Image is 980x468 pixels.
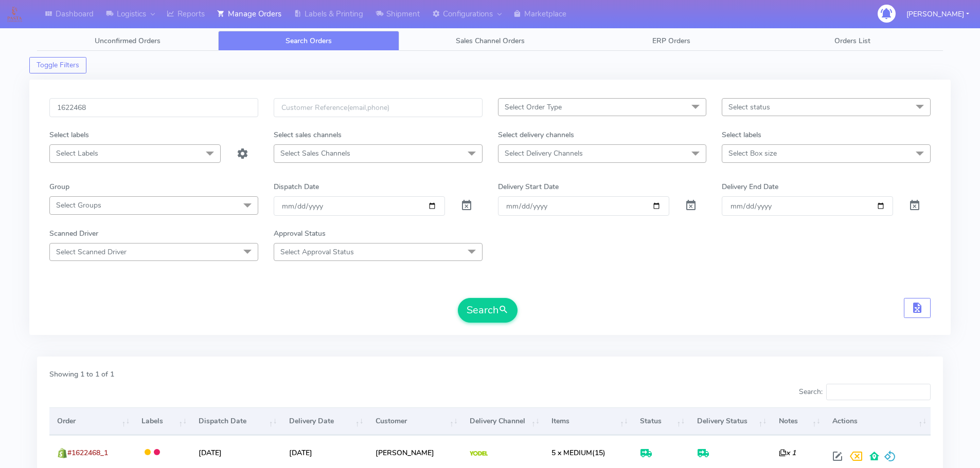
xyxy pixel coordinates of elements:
label: Scanned Driver [49,228,98,239]
span: Select Labels [56,148,98,158]
th: Dispatch Date: activate to sort column ascending [191,407,281,435]
span: Select Delivery Channels [505,148,583,158]
th: Customer: activate to sort column ascending [367,407,461,435]
span: ERP Orders [652,36,690,46]
span: Orders List [834,36,870,46]
label: Delivery End Date [722,181,778,192]
button: Search [458,298,518,323]
label: Select labels [49,129,89,140]
span: #1622468_1 [67,448,108,458]
button: Toggle Filters [29,57,86,73]
span: Select Groups [56,200,101,210]
input: Order Id [49,98,258,117]
th: Delivery Status: activate to sort column ascending [689,407,771,435]
label: Select sales channels [274,129,342,140]
span: Select Box size [728,148,777,158]
span: Select Sales Channels [280,148,350,158]
th: Delivery Date: activate to sort column ascending [281,407,368,435]
input: Customer Reference(email,phone) [274,98,483,117]
label: Delivery Start Date [498,181,559,192]
span: Select Approval Status [280,247,354,257]
span: Sales Channel Orders [456,36,525,46]
i: x 1 [779,448,796,458]
label: Group [49,181,69,192]
span: Unconfirmed Orders [95,36,161,46]
label: Showing 1 to 1 of 1 [49,369,114,380]
span: 5 x MEDIUM [551,448,592,458]
span: Select Order Type [505,102,562,112]
span: Select Scanned Driver [56,247,127,257]
button: [PERSON_NAME] [899,4,977,25]
img: Yodel [470,451,488,456]
span: Select status [728,102,770,112]
th: Notes: activate to sort column ascending [771,407,824,435]
img: shopify.png [57,448,67,458]
ul: Tabs [37,31,943,51]
th: Actions: activate to sort column ascending [825,407,931,435]
th: Labels: activate to sort column ascending [134,407,191,435]
label: Search: [799,384,931,400]
label: Dispatch Date [274,181,319,192]
th: Delivery Channel: activate to sort column ascending [462,407,544,435]
span: (15) [551,448,605,458]
th: Order: activate to sort column ascending [49,407,134,435]
th: Items: activate to sort column ascending [544,407,632,435]
input: Search: [826,384,931,400]
label: Select labels [722,129,761,140]
span: Search Orders [286,36,332,46]
label: Select delivery channels [498,129,574,140]
label: Approval Status [274,228,326,239]
th: Status: activate to sort column ascending [632,407,689,435]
